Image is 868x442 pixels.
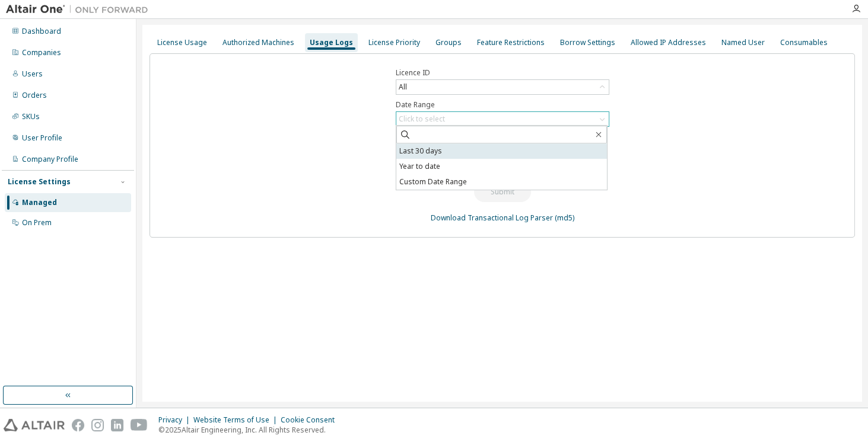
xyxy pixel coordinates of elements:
[131,419,148,431] img: youtube.svg
[158,415,193,425] div: Privacy
[396,80,609,94] div: All
[22,112,40,121] div: SKUs
[399,114,445,124] div: Click to select
[396,112,609,126] div: Click to select
[193,415,281,425] div: Website Terms of Use
[310,38,353,47] div: Usage Logs
[555,213,574,223] a: (md5)
[396,159,607,174] li: Year to date
[477,38,545,47] div: Feature Restrictions
[396,174,607,190] li: Custom Date Range
[222,38,294,47] div: Authorized Machines
[396,143,607,159] li: Last 30 days
[435,38,462,47] div: Groups
[431,213,553,223] a: Download Transactional Log Parser
[22,69,43,79] div: Users
[396,100,609,110] label: Date Range
[111,419,123,431] img: linkedin.svg
[8,177,71,187] div: License Settings
[780,38,828,47] div: Consumables
[560,38,615,47] div: Borrow Settings
[22,218,52,228] div: On Prem
[22,133,62,143] div: User Profile
[157,38,207,47] div: License Usage
[72,419,84,431] img: facebook.svg
[91,419,104,431] img: instagram.svg
[158,425,342,435] p: © 2025 Altair Engineering, Inc. All Rights Reserved.
[22,48,61,57] div: Companies
[6,4,154,15] img: Altair One
[721,38,765,47] div: Named User
[474,182,531,202] button: Submit
[368,38,420,47] div: License Priority
[22,27,61,36] div: Dashboard
[396,68,609,78] label: Licence ID
[22,155,78,164] div: Company Profile
[281,415,342,425] div: Cookie Consent
[4,419,65,431] img: altair_logo.svg
[397,81,409,94] div: All
[22,91,47,100] div: Orders
[631,38,706,47] div: Allowed IP Addresses
[22,198,57,207] div: Managed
